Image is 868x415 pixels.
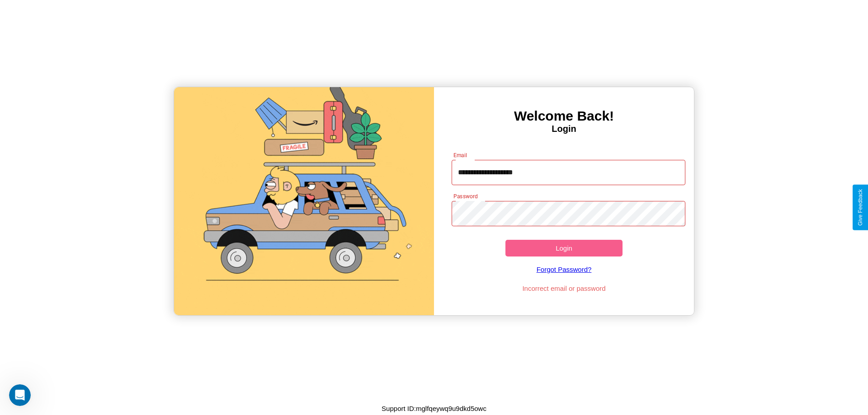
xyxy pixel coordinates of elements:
img: gif [174,87,434,315]
iframe: Intercom live chat [9,384,31,406]
label: Email [453,151,467,159]
h3: Welcome Back! [434,108,694,124]
button: Login [505,240,623,256]
p: Incorrect email or password [447,282,681,294]
h4: Login [434,124,694,134]
div: Give Feedback [857,189,863,226]
p: Support ID: mglfqeywq9u9dkd5owc [382,402,486,415]
label: Password [453,192,477,200]
a: Forgot Password? [447,256,681,282]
